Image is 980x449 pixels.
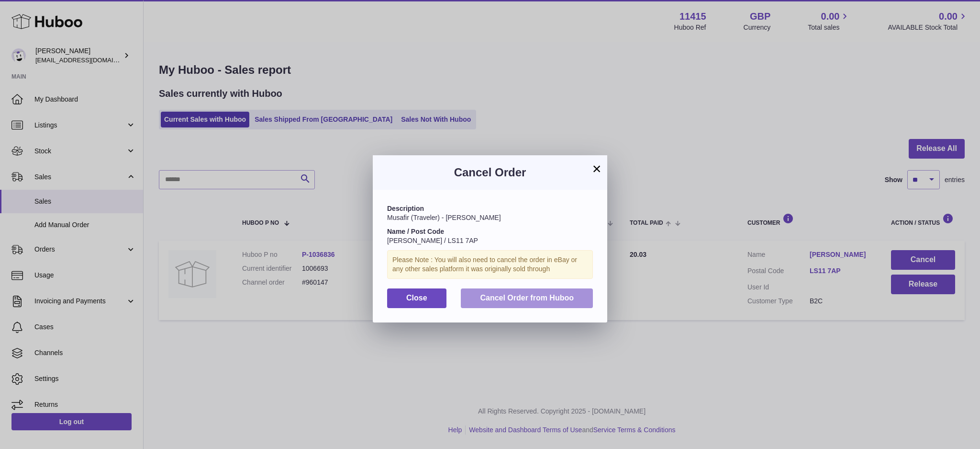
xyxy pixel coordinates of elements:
[387,165,593,180] h3: Cancel Order
[406,294,427,302] span: Close
[387,214,501,221] span: Musafir (Traveler) - [PERSON_NAME]
[591,163,602,174] button: ×
[480,294,574,302] span: Cancel Order from Huboo
[387,228,444,235] strong: Name / Post Code
[387,250,593,279] div: Please Note : You will also need to cancel the order in eBay or any other sales platform it was o...
[387,237,478,244] span: [PERSON_NAME] / LS11 7AP
[387,205,424,212] strong: Description
[387,288,446,308] button: Close
[461,288,593,308] button: Cancel Order from Huboo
